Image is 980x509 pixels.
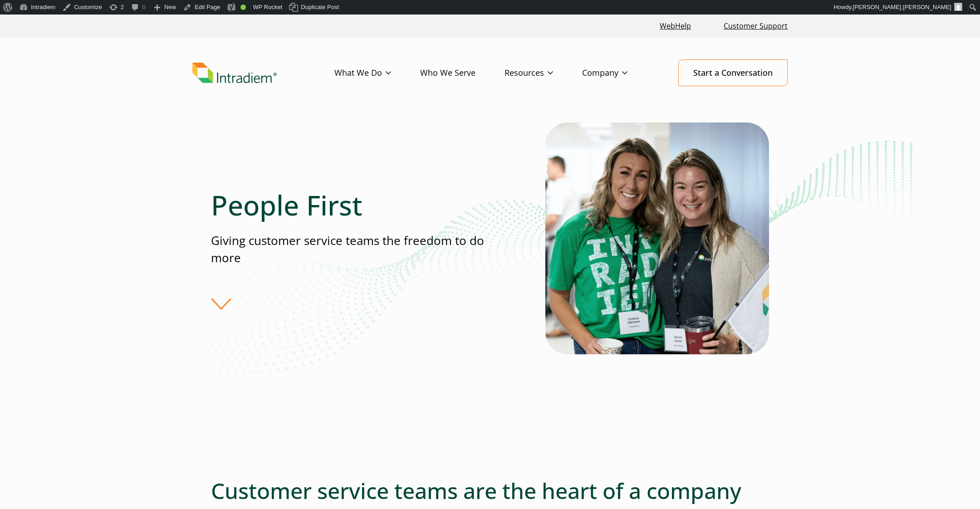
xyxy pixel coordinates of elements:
p: Giving customer service teams the freedom to do more [211,232,490,266]
a: Link to homepage of Intradiem [192,63,334,83]
a: Customer Support [720,16,791,36]
h1: People First [211,189,490,221]
a: Resources [505,60,582,86]
a: What We Do [334,60,420,86]
img: Two contact center partners from Intradiem smiling [545,122,769,354]
span: [PERSON_NAME].[PERSON_NAME] [853,4,951,10]
a: Who We Serve [420,60,505,86]
img: Intradiem [192,63,277,83]
a: Link opens in a new window [656,16,695,36]
a: Start a Conversation [678,59,788,86]
a: Company [582,60,657,86]
div: Good [240,5,246,10]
